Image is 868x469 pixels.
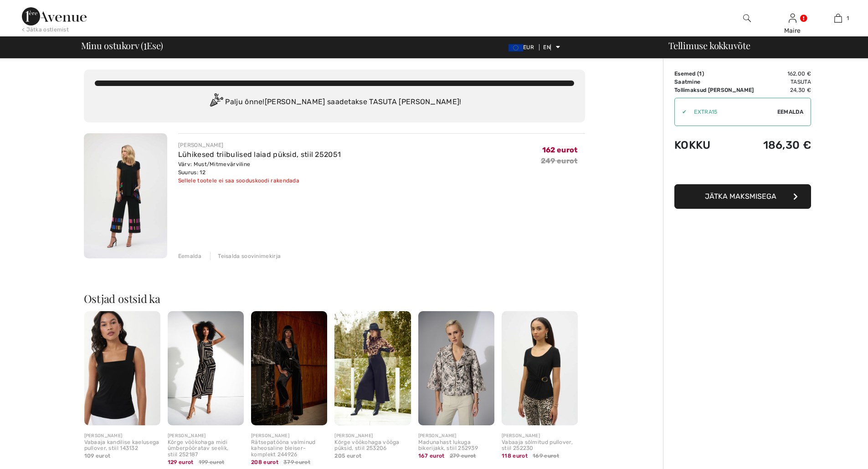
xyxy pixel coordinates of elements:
[84,311,160,425] img: Vabaaja kandilise kaelusega pullover, stiil 143132
[418,311,494,425] img: Madunahast lukuga bikerijakk, stiil 252939
[702,71,704,77] font: )
[674,161,811,181] iframe: PayPal
[218,253,281,259] font: Teisalda soovinimekirja
[687,98,777,126] input: Sooduskood
[502,453,528,459] font: 118 eurot
[251,459,278,465] font: 208 eurot
[178,253,201,259] font: Eemalda
[541,156,578,165] font: 249 eurot
[847,15,849,21] font: 1
[22,7,87,25] img: 1ère'i avenüü
[682,109,687,115] font: ✔
[816,13,860,24] a: 1
[168,459,194,465] font: 129 eurot
[418,453,445,459] font: 167 eurot
[84,133,167,258] img: Lühikesed triibulised laiad püksid, stiil 252051
[450,453,476,459] font: 279 eurot
[791,79,811,85] font: Tasuta
[502,439,573,452] font: Vabaaja sõlmitud pullover, stiil 252230
[147,39,163,51] font: Ese)
[168,439,228,458] font: Kõrge vöökohaga midi ümberpööratav seelik, stiil 252187
[705,192,776,201] font: Jätka maksmisega
[178,150,341,159] a: Lühikesed triibulised laiad püksid, stiil 252051
[144,36,147,52] font: 1
[199,459,225,465] font: 199 eurot
[763,139,811,151] font: 186,30 €
[668,39,750,51] font: Tellimuse kokkuvõte
[699,71,702,77] font: 1
[674,71,699,77] font: Esemed (
[84,291,160,306] font: Ostjad ostsid ka
[334,439,399,452] font: Kõrge vöökohaga vööga püksid, stiil 253206
[523,44,534,50] font: EUR
[207,93,225,111] img: Congratulation2.svg
[265,97,462,106] font: [PERSON_NAME] saadetakse TASUTA [PERSON_NAME]!
[81,39,144,51] font: Minu ostukorv (
[502,311,578,425] img: Vabaaja sõlmitud pullover, stiil 252230
[418,433,457,439] font: [PERSON_NAME]
[789,14,796,22] a: Logi sisse
[334,453,361,459] font: 205 eurot
[743,13,751,24] img: otsi veebisaidilt
[251,311,327,425] img: Rätsepatööna valminud kaheosaline bleiser-komplekt 244926
[168,311,244,425] img: Kõrge vöökohaga midi ümberpööratav seelik, stiil 252187
[418,439,478,452] font: Madunahast lukuga bikerijakk, stiil 252939
[790,87,811,93] font: 24,30 €
[225,97,264,106] font: Palju õnne!
[502,433,540,439] font: [PERSON_NAME]
[674,79,700,85] font: Saatmine
[334,311,411,425] img: Kõrge vöökohaga vööga püksid, stiil 253206
[777,109,803,115] font: Eemalda
[334,433,373,439] font: [PERSON_NAME]
[789,13,796,24] img: Minu info
[787,71,811,77] font: 162,00 €
[533,453,559,459] font: 169 eurot
[22,26,69,33] font: < Jätka ostlemist
[542,146,578,154] font: 162 eurot
[178,142,224,148] font: [PERSON_NAME]
[674,184,811,209] button: Jätka maksmisega
[508,44,523,51] img: Euro
[178,169,205,176] font: Suurus: 12
[674,87,754,93] font: Tollimaksud [PERSON_NAME]
[283,459,310,465] font: 379 eurot
[674,139,711,151] font: Kokku
[784,27,801,35] font: Maire
[168,433,206,439] font: [PERSON_NAME]
[543,44,550,50] font: EN
[84,439,159,452] font: Vabaaja kandilise kaelusega pullover, stiil 143132
[834,13,842,24] img: Minu kott
[178,177,299,184] font: Sellele tootele ei saa sooduskoodi rakendada
[84,453,111,459] font: 109 eurot
[178,161,251,167] font: Värv: Must/Mitmevärviline
[251,433,289,439] font: [PERSON_NAME]
[84,433,123,439] font: [PERSON_NAME]
[251,439,315,458] font: Rätsepatööna valminud kaheosaline bleiser-komplekt 244926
